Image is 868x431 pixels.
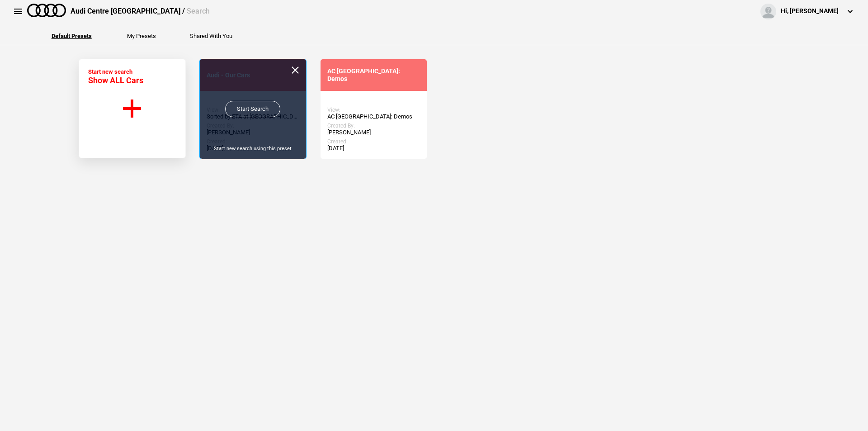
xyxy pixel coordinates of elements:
img: audi.png [27,4,66,17]
button: My Presets [127,33,156,39]
div: AC [GEOGRAPHIC_DATA]: Demos [327,113,420,120]
div: Start new search [88,68,143,85]
div: Created By: [327,123,420,129]
button: Shared With You [190,33,232,39]
div: Start new search using this preset [200,145,306,152]
div: Audi Centre [GEOGRAPHIC_DATA] / [71,6,210,16]
a: Start Search [225,101,280,117]
div: Created: [327,138,420,145]
div: AC [GEOGRAPHIC_DATA]: Demos [327,67,420,83]
button: Default Presets [52,33,92,39]
span: Show ALL Cars [88,76,143,85]
div: View: [327,107,420,113]
div: Hi, [PERSON_NAME] [781,7,839,16]
div: [PERSON_NAME] [327,129,420,136]
div: [DATE] [327,145,420,152]
span: Search [187,7,210,15]
button: Start new search Show ALL Cars [79,59,186,158]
